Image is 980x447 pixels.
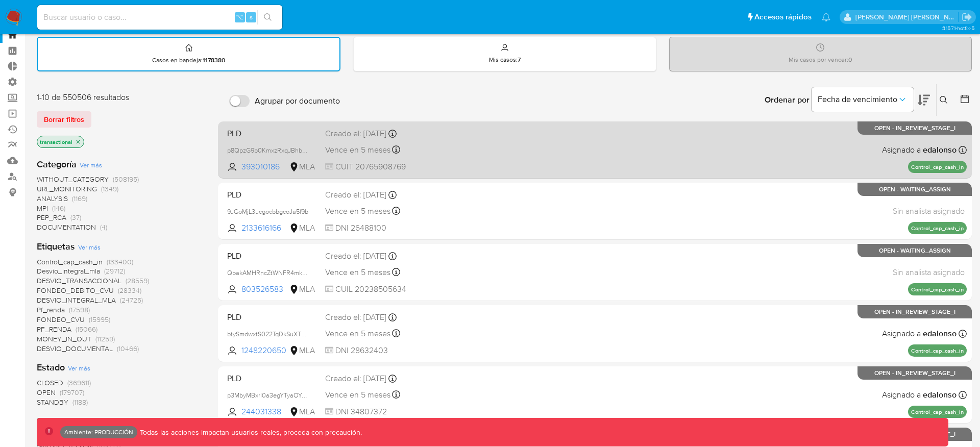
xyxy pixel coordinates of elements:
[236,12,243,22] span: ⌥
[754,12,812,22] span: Accesos rápidos
[37,11,282,24] input: Buscar usuario o caso...
[942,24,975,32] span: 3.157.1-hotfix-5
[962,12,972,22] a: Salir
[257,10,278,24] button: search-icon
[855,12,959,22] p: facundoagustin.borghi@mercadolibre.com
[822,13,830,21] a: Notificaciones
[250,12,253,22] span: s
[64,430,133,434] p: Ambiente: PRODUCCIÓN
[137,428,362,437] p: Todas las acciones impactan usuarios reales, proceda con precaución.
